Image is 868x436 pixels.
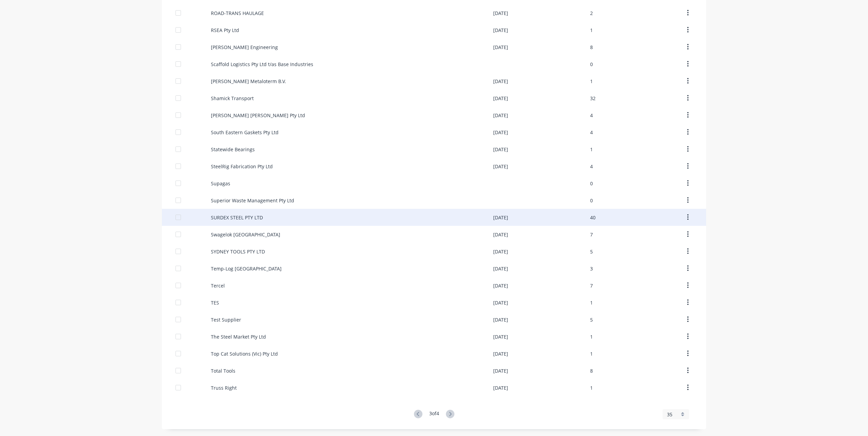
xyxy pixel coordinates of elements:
[590,180,593,187] div: 0
[493,129,508,136] div: [DATE]
[211,78,286,85] div: [PERSON_NAME] Metaloterm B.V.
[211,146,255,153] div: Statewide Bearings
[211,231,280,238] div: Swagelok [GEOGRAPHIC_DATA]
[590,163,593,170] div: 4
[667,411,672,418] span: 35
[590,299,593,306] div: 1
[590,265,593,272] div: 3
[590,129,593,136] div: 4
[493,27,508,34] div: [DATE]
[590,44,593,51] div: 8
[211,95,254,102] div: Shamick Transport
[211,350,278,357] div: Top Cat Solutions (Vic) Pty Ltd
[590,214,596,221] div: 40
[493,44,508,51] div: [DATE]
[211,27,239,34] div: RSEA Pty Ltd
[493,316,508,323] div: [DATE]
[590,282,593,289] div: 7
[211,61,313,68] div: Scaffold Logistics Pty Ltd t/as Base Industries
[590,112,593,119] div: 4
[211,282,225,289] div: Tercel
[590,146,593,153] div: 1
[211,214,263,221] div: SURDEX STEEL PTY LTD
[211,384,237,391] div: Truss Right
[590,95,596,102] div: 32
[493,112,508,119] div: [DATE]
[211,112,305,119] div: [PERSON_NAME] [PERSON_NAME] Pty Ltd
[211,367,235,374] div: Total Tools
[493,299,508,306] div: [DATE]
[211,333,266,340] div: The Steel Market Pty Ltd
[211,44,278,51] div: [PERSON_NAME] Engineering
[211,129,279,136] div: South Eastern Gaskets Pty Ltd
[211,180,230,187] div: Supagas
[211,197,294,204] div: Superior Waste Management Pty Ltd
[493,265,508,272] div: [DATE]
[493,367,508,374] div: [DATE]
[590,27,593,34] div: 1
[590,333,593,340] div: 1
[211,248,265,255] div: SYDNEY TOOLS PTY LTD
[211,299,219,306] div: TES
[493,231,508,238] div: [DATE]
[590,231,593,238] div: 7
[493,384,508,391] div: [DATE]
[493,163,508,170] div: [DATE]
[429,410,439,419] div: 3 of 4
[590,384,593,391] div: 1
[590,316,593,323] div: 5
[590,78,593,85] div: 1
[590,10,593,17] div: 2
[590,197,593,204] div: 0
[211,163,273,170] div: SteelRig Fabrication Pty Ltd
[211,265,282,272] div: Temp-Log [GEOGRAPHIC_DATA]
[590,350,593,357] div: 1
[493,214,508,221] div: [DATE]
[493,282,508,289] div: [DATE]
[493,350,508,357] div: [DATE]
[493,248,508,255] div: [DATE]
[493,95,508,102] div: [DATE]
[590,61,593,68] div: 0
[493,78,508,85] div: [DATE]
[493,146,508,153] div: [DATE]
[211,10,264,17] div: ROAD-TRANS HAULAGE
[493,10,508,17] div: [DATE]
[211,316,241,323] div: Test Supplier
[493,333,508,340] div: [DATE]
[590,367,593,374] div: 8
[590,248,593,255] div: 5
